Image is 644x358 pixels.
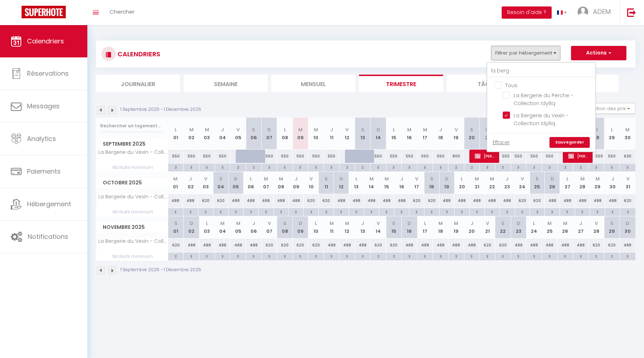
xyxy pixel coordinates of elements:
th: 13 [349,172,364,194]
span: Messages [27,102,60,110]
th: 07 [262,216,277,238]
li: Tâches [447,75,531,92]
th: 10 [304,172,319,194]
span: La Bergerie du Vexin - Collection Idylliq [514,112,569,127]
div: 550 [386,150,401,163]
input: Rechercher un logement... [100,119,164,132]
abbr: D [445,175,448,182]
th: 06 [246,118,261,150]
span: La Bergerie du Perche -Collection Idylliq [514,92,573,107]
div: 488 [258,194,273,207]
th: 11 [324,216,339,238]
div: 3 [500,208,515,215]
div: 2 [620,208,635,215]
th: 27 [560,172,575,194]
abbr: L [175,126,177,133]
a: Sauvegarder [549,137,590,148]
th: 20 [464,216,479,238]
div: 550 [542,150,557,163]
abbr: J [400,175,403,182]
div: 2 [515,208,530,215]
abbr: J [189,175,192,182]
th: 14 [364,172,379,194]
th: 01 [168,216,184,238]
abbr: S [535,175,539,182]
div: 488 [334,194,349,207]
h3: CALENDRIERS [116,46,160,62]
abbr: M [173,175,178,182]
div: 550 [371,150,386,163]
div: 2 [464,164,479,170]
th: 03 [199,118,215,150]
div: 488 [560,194,575,207]
abbr: M [314,126,318,133]
abbr: M [490,175,494,182]
th: 09 [293,118,308,150]
div: 488 [168,194,183,207]
span: Analytics [27,134,56,143]
th: 11 [324,118,339,150]
abbr: V [204,175,207,182]
li: Semaine [184,75,268,92]
abbr: L [355,175,358,182]
div: 550 [199,150,215,163]
div: 488 [364,194,379,207]
th: 30 [620,216,635,238]
div: 620 [424,194,439,207]
li: Journalier [96,75,180,92]
div: 630 [620,150,635,163]
span: ADEM [593,7,611,16]
abbr: M [236,220,240,227]
abbr: S [174,220,178,227]
abbr: D [234,175,238,182]
li: Mensuel [271,75,355,92]
abbr: D [267,126,271,133]
th: 19 [448,118,464,150]
th: 02 [183,172,198,194]
th: 19 [439,172,454,194]
div: 620 [319,194,334,207]
th: 13 [355,216,371,238]
div: 488 [183,194,198,207]
button: Filtrer par hébergement [491,46,560,60]
abbr: L [611,126,613,133]
th: 26 [545,172,560,194]
div: 3 [274,208,289,215]
div: 550 [215,150,230,163]
div: 3 [575,208,590,215]
div: 3 [259,208,273,215]
abbr: V [415,175,418,182]
div: Filtrer par hébergement [487,62,596,152]
th: 05 [228,172,243,194]
abbr: J [330,126,333,133]
div: 550 [604,150,620,163]
div: 3 [394,208,409,215]
span: Nb Nuits minimum [96,208,168,216]
div: 488 [590,194,605,207]
span: La Bergerie du Vexin - Collection Idylliq [97,150,169,155]
button: Besoin d'aide ? [502,6,552,19]
div: 3 [215,164,230,170]
div: 2 [448,164,464,170]
th: 21 [479,118,495,150]
abbr: L [461,175,463,182]
th: 22 [484,172,500,194]
abbr: V [345,126,349,133]
th: 07 [262,118,277,150]
div: 3 [620,164,635,170]
abbr: M [423,126,427,133]
div: 2 [409,208,424,215]
th: 17 [417,118,433,150]
span: Calendriers [27,37,64,46]
div: 3 [542,164,557,170]
abbr: M [279,175,283,182]
div: 550 [402,150,417,163]
abbr: M [298,126,303,133]
th: 31 [620,172,635,194]
span: Notifications [28,232,68,241]
th: 14 [371,216,386,238]
div: 620 [620,194,635,207]
th: 03 [199,216,215,238]
th: 16 [402,118,417,150]
div: 3 [440,208,454,215]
